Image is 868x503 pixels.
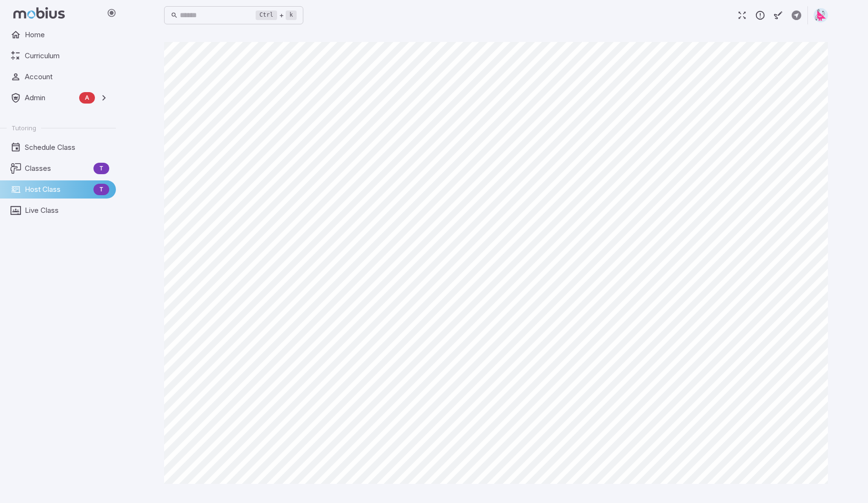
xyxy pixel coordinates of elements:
[25,93,75,103] span: Admin
[787,6,806,24] button: Create Activity
[25,51,109,61] span: Curriculum
[25,205,109,216] span: Live Class
[256,10,297,21] div: +
[25,142,109,153] span: Schedule Class
[79,93,95,103] span: A
[25,163,90,174] span: Classes
[769,6,787,24] button: Start Drawing on Questions
[733,6,751,24] button: Fullscreen Game
[25,184,90,195] span: Host Class
[751,6,769,24] button: Report an Issue
[286,10,297,20] kbd: k
[25,72,109,82] span: Account
[93,185,109,194] span: T
[11,124,36,132] span: Tutoring
[814,8,828,22] img: right-triangle.svg
[93,164,109,173] span: T
[25,30,109,40] span: Home
[256,10,277,20] kbd: Ctrl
